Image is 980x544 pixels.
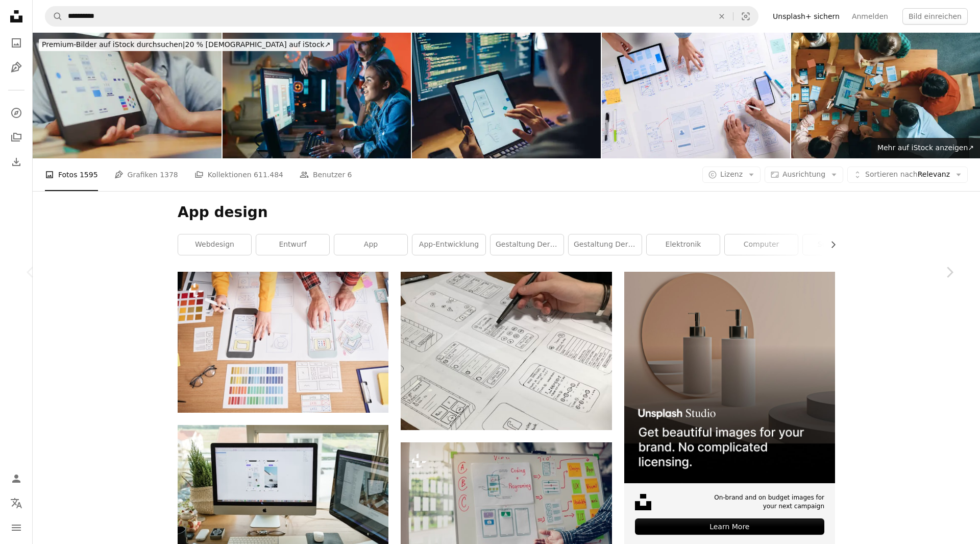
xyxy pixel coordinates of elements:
span: On-brand and on budget images for your next campaign [708,493,824,511]
a: Entwurf [256,234,329,255]
a: Anmelden / Registrieren [6,468,27,489]
a: Grafiken [6,57,27,78]
button: Löschen [710,7,733,26]
img: Webdesign-Oberfläche für mobile Apps. Draufsicht des Desktop-Ingenieur-Anwendungsentwicklers für ... [178,272,388,412]
a: Kollektionen 611.484 [194,158,283,191]
a: Unsplash+ sichern [767,8,846,25]
span: Ausrichtung [782,170,825,178]
h1: App design [178,203,835,222]
img: White man programmer or IT specialist software developer with glasses working late into the night... [412,33,601,158]
a: Weiter [919,223,980,321]
a: App-Entwicklung [412,234,485,255]
img: person holding pen near paper [401,272,611,430]
form: Finden Sie Bildmaterial auf der ganzen Webseite [45,6,758,27]
span: Mehr auf iStock anzeigen ↗ [877,144,974,152]
button: Unsplash suchen [45,7,63,26]
a: Schreibtisch [803,234,876,255]
a: Fotos [6,33,27,53]
a: Elektronik [647,234,720,255]
span: Lizenz [720,170,743,178]
span: Sortieren nach [865,170,918,178]
a: Webdesign-Oberfläche für mobile Apps. Draufsicht des Desktop-Ingenieur-Anwendungsentwicklers für ... [178,338,388,347]
span: 20 % [DEMOGRAPHIC_DATA] auf iStock ↗ [42,40,330,49]
button: Visuelle Suche [733,7,758,26]
img: Zwei Freunde oder ein Paar diskutieren mobile Design-Schnittstelle auf einem Computerbildschirm. ... [223,33,411,158]
button: Sprache [6,493,27,513]
a: Gestaltung der Website [491,234,563,255]
a: silberner iMac mit Apple Magic Keyboard und Magic Mouse [178,488,388,498]
a: Entdecken [6,103,27,123]
img: UX/UI-Designer, die Wireframes für einen Prototyp einer Website und einer mobilen App diskutieren... [602,33,791,158]
a: Benutzer 6 [300,158,352,191]
button: Bild einreichen [902,8,968,25]
a: Kollektionen [6,127,27,148]
img: Grafikdesigner erforscht UI/UX auf digitalen Tablets. [33,33,222,158]
button: Ausrichtung [765,167,843,183]
span: 6 [348,169,352,180]
button: Menü [6,517,27,538]
img: file-1715714113747-b8b0561c490eimage [624,272,835,483]
img: file-1631678316303-ed18b8b5cb9cimage [635,494,651,510]
div: Learn More [635,518,824,535]
button: Lizenz [702,167,761,183]
a: Webdesign [178,234,251,255]
a: App [334,234,407,255]
span: 1378 [160,169,178,180]
span: Relevanz [865,170,950,180]
a: Grafiken 1378 [114,158,178,191]
span: Premium-Bilder auf iStock durchsuchen | [42,40,185,49]
a: person holding pen near paper [401,346,611,356]
a: Designer Team Zeichnung Website UX App Entwicklung Anwendung für Mobiltelefon. [401,508,611,517]
button: Liste nach rechts verschieben [824,234,835,255]
img: Top view of software developer team looking Ux design from tablet. Convocation. [791,33,980,158]
a: Mehr auf iStock anzeigen↗ [871,138,980,158]
a: Gestaltung der Benutzeroberfläche [569,234,642,255]
a: Bisherige Downloads [6,152,27,172]
a: Anmelden [846,8,894,25]
button: Sortieren nachRelevanz [847,167,968,183]
span: 611.484 [254,169,283,180]
a: Premium-Bilder auf iStock durchsuchen|20 % [DEMOGRAPHIC_DATA] auf iStock↗ [33,33,339,57]
a: Computer [725,234,798,255]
